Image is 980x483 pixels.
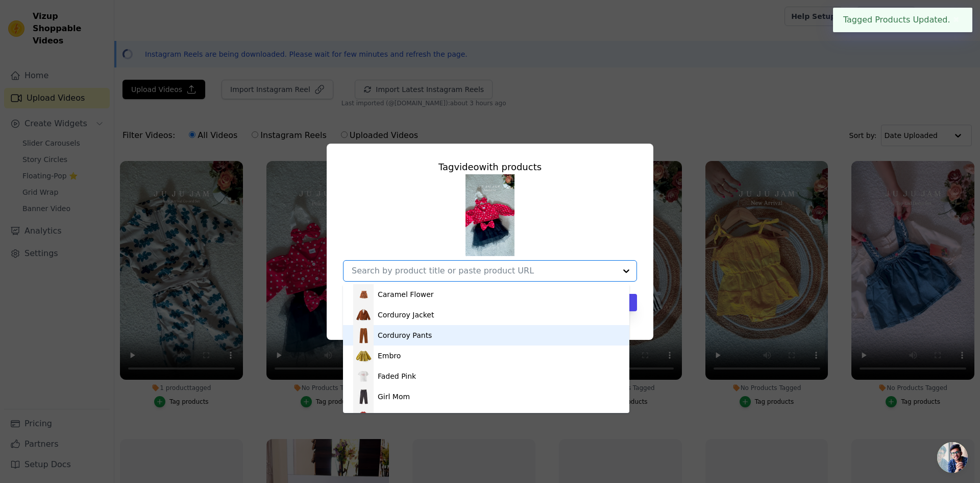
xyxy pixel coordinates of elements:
img: product thumbnail [353,305,374,325]
img: vizup-images-e46d.jpg [465,174,514,256]
a: Open chat [937,442,968,473]
div: Corduroy Jacket [378,310,434,320]
img: product thumbnail [353,386,374,407]
div: Tagged Products Updated. [833,8,972,32]
input: Search by product title or paste product URL [352,266,616,275]
div: Embro [378,351,401,361]
div: Caramel Flower [378,289,434,300]
button: Close [950,14,962,26]
img: product thumbnail [353,325,374,346]
div: Juniper Jacket [378,412,427,422]
div: Girl Mom [378,392,410,402]
div: Corduroy Pants [378,330,432,340]
img: product thumbnail [353,366,374,386]
div: Faded Pink [378,371,416,381]
div: Tag video with products [343,160,637,174]
img: product thumbnail [353,407,374,427]
img: product thumbnail [353,346,374,366]
img: product thumbnail [353,284,374,305]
